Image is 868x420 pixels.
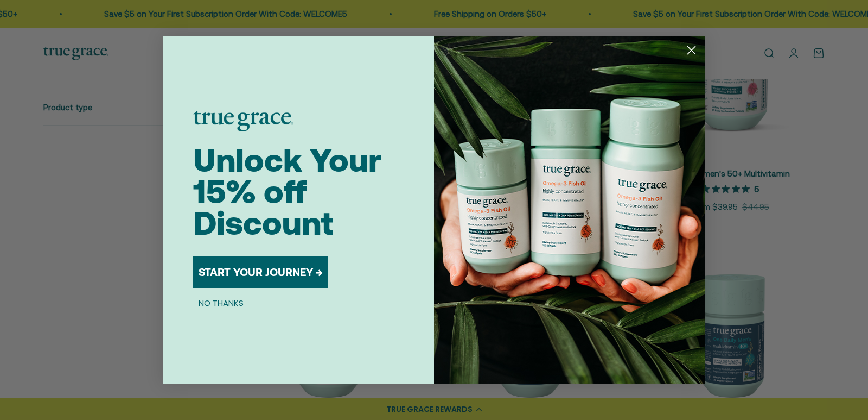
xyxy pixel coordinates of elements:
img: logo placeholder [193,111,293,131]
button: START YOUR JOURNEY → [193,256,328,288]
button: Close dialog [682,41,701,60]
img: 098727d5-50f8-4f9b-9554-844bb8da1403.jpeg [434,36,705,384]
span: Unlock Your 15% off Discount [193,141,381,242]
button: NO THANKS [193,297,249,310]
